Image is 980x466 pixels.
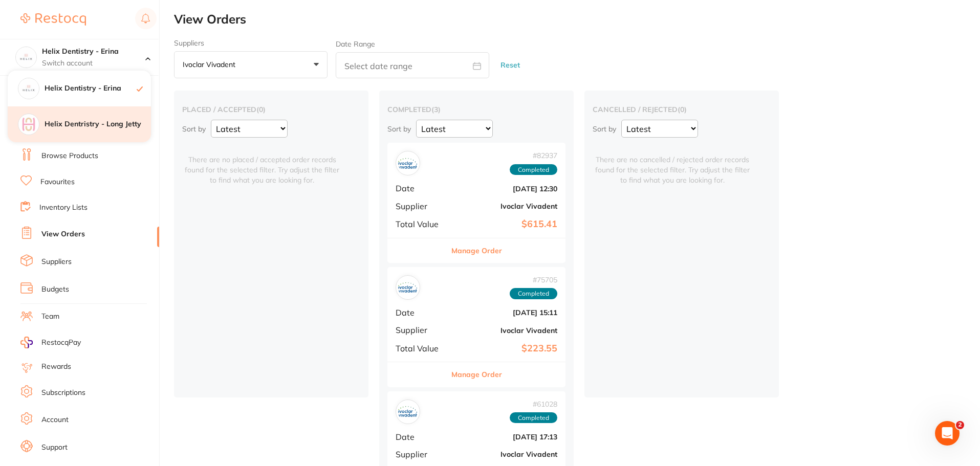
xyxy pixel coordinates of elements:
[398,278,418,297] img: Ivoclar Vivadent
[510,276,557,284] span: # 75705
[396,325,447,335] span: Supplier
[396,450,447,459] span: Supplier
[510,400,557,408] span: # 61028
[41,388,85,398] a: Subscriptions
[510,151,557,160] span: # 82937
[336,52,489,78] input: Select date range
[455,326,557,335] b: Ivoclar Vivadent
[387,124,411,134] p: Sort by
[935,421,960,446] iframe: Intercom live chat
[455,185,557,193] b: [DATE] 12:30
[174,12,980,27] h2: View Orders
[455,343,557,354] b: $223.55
[510,412,557,424] span: Completed
[387,105,565,114] h2: completed ( 3 )
[398,153,418,173] img: Ivoclar Vivadent
[41,362,71,372] a: Rewards
[41,229,85,239] a: View Orders
[183,60,239,69] p: Ivoclar Vivadent
[41,257,72,267] a: Suppliers
[174,51,328,79] button: Ivoclar Vivadent
[20,8,86,31] a: Restocq Logo
[41,415,69,425] a: Account
[455,219,557,230] b: $615.41
[396,219,447,229] span: Total Value
[510,164,557,175] span: Completed
[45,119,151,129] h4: Helix Dentristry - Long Jetty
[182,124,206,134] p: Sort by
[593,105,771,114] h2: cancelled / rejected ( 0 )
[396,308,447,317] span: Date
[497,52,523,79] button: Reset
[510,288,557,299] span: Completed
[396,202,447,211] span: Supplier
[174,39,328,47] label: Suppliers
[455,308,557,317] b: [DATE] 15:11
[41,312,59,322] a: Team
[45,83,137,94] h4: Helix Dentistry - Erina
[451,238,502,263] button: Manage Order
[593,124,616,134] p: Sort by
[455,202,557,210] b: Ivoclar Vivadent
[336,40,375,48] label: Date Range
[398,402,418,421] img: Ivoclar Vivadent
[451,362,502,387] button: Manage Order
[20,337,33,348] img: RestocqPay
[455,450,557,458] b: Ivoclar Vivadent
[41,284,69,295] a: Budgets
[593,143,752,185] span: There are no cancelled / rejected order records found for the selected filter. Try adjust the fil...
[20,13,86,26] img: Restocq Logo
[41,151,98,161] a: Browse Products
[18,114,39,135] img: Helix Dentristry - Long Jetty
[396,432,447,441] span: Date
[396,344,447,353] span: Total Value
[16,47,36,68] img: Helix Dentistry - Erina
[39,203,88,213] a: Inventory Lists
[182,143,342,185] span: There are no placed / accepted order records found for the selected filter. Try adjust the filter...
[42,47,145,57] h4: Helix Dentistry - Erina
[956,421,964,429] span: 2
[455,433,557,441] b: [DATE] 17:13
[182,105,360,114] h2: placed / accepted ( 0 )
[396,184,447,193] span: Date
[40,177,75,187] a: Favourites
[41,338,81,348] span: RestocqPay
[41,442,68,453] a: Support
[20,337,81,348] a: RestocqPay
[18,78,39,99] img: Helix Dentistry - Erina
[42,58,145,69] p: Switch account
